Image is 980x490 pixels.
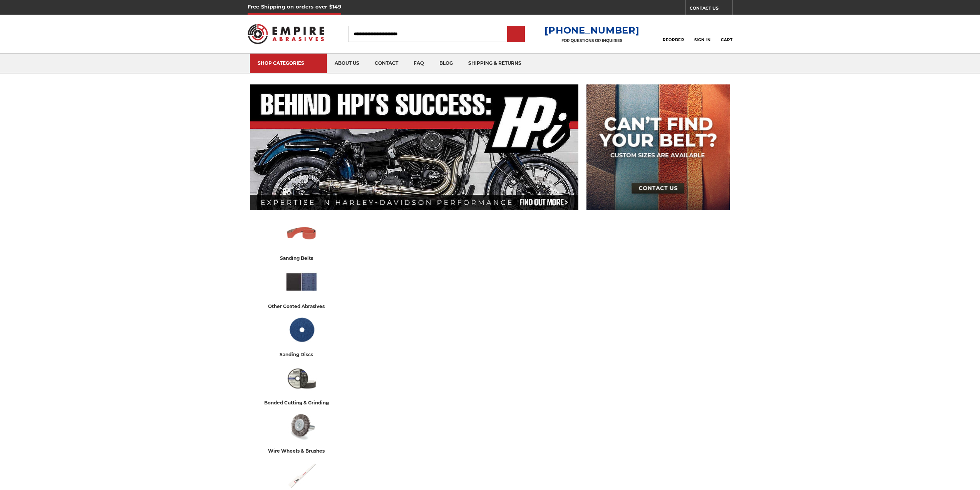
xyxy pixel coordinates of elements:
[285,410,318,443] img: Wire Wheels & Brushes
[250,84,578,210] img: Banner for an interview featuring Horsepower Inc who makes Harley performance upgrades featured o...
[663,37,684,42] span: Reorder
[253,313,350,359] a: sanding discs
[432,54,461,73] a: blog
[285,265,318,298] img: Other Coated Abrasives
[253,362,350,407] a: bonded cutting & grinding
[264,399,339,407] div: bonded cutting & grinding
[721,37,732,42] span: Cart
[690,4,732,15] a: CONTACT US
[721,25,732,42] a: Cart
[250,54,327,73] a: SHOP CATEGORIES
[663,25,684,42] a: Reorder
[586,84,730,210] img: promo banner for custom belts.
[327,54,367,73] a: about us
[694,37,711,42] span: Sign In
[280,254,323,262] div: sanding belts
[285,313,318,347] img: Sanding Discs
[544,38,639,43] p: FOR QUESTIONS OR INQUIRIES
[253,265,350,310] a: other coated abrasives
[268,447,335,455] div: wire wheels & brushes
[461,54,529,73] a: shipping & returns
[253,217,350,262] a: sanding belts
[285,217,318,250] img: Sanding Belts
[285,362,318,395] img: Bonded Cutting & Grinding
[268,302,335,310] div: other coated abrasives
[280,350,323,359] div: sanding discs
[367,54,406,73] a: contact
[544,25,639,36] a: [PHONE_NUMBER]
[253,410,350,455] a: wire wheels & brushes
[258,60,319,66] div: SHOP CATEGORIES
[248,19,325,49] img: Empire Abrasives
[406,54,432,73] a: faq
